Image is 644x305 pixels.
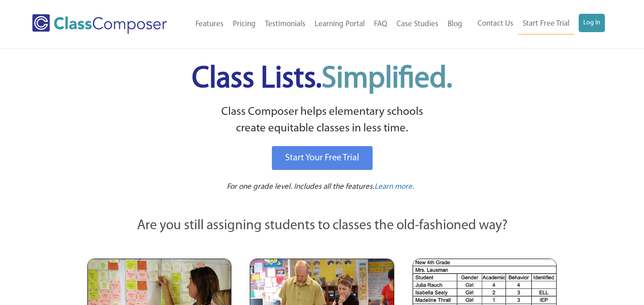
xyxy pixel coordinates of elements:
[184,14,467,34] nav: Header Menu
[443,14,467,34] a: Blog
[369,14,392,34] a: FAQ
[374,183,414,191] span: Learn more.
[310,14,369,34] a: Learning Portal
[473,14,518,34] a: Contact Us
[86,104,558,137] p: Class Composer helps elementary schools create equitable classes in less time.
[87,216,557,236] p: Are you still assigning students to classes the old-fashioned way?
[228,14,260,34] a: Pricing
[374,181,414,193] a: Learn more.
[191,14,228,34] a: Features
[392,14,443,34] a: Case Studies
[227,183,374,191] span: For one grade level. Includes all the features.
[518,14,574,34] a: Start Free Trial
[285,153,359,163] span: Start Your Free Trial
[322,64,452,94] span: Simplified.
[467,14,605,34] nav: Header Menu
[260,14,310,34] a: Testimonials
[192,64,452,94] span: Class Lists.
[272,146,373,170] a: Start Your Free Trial
[579,14,605,32] a: Log In
[32,14,167,34] img: Class Composer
